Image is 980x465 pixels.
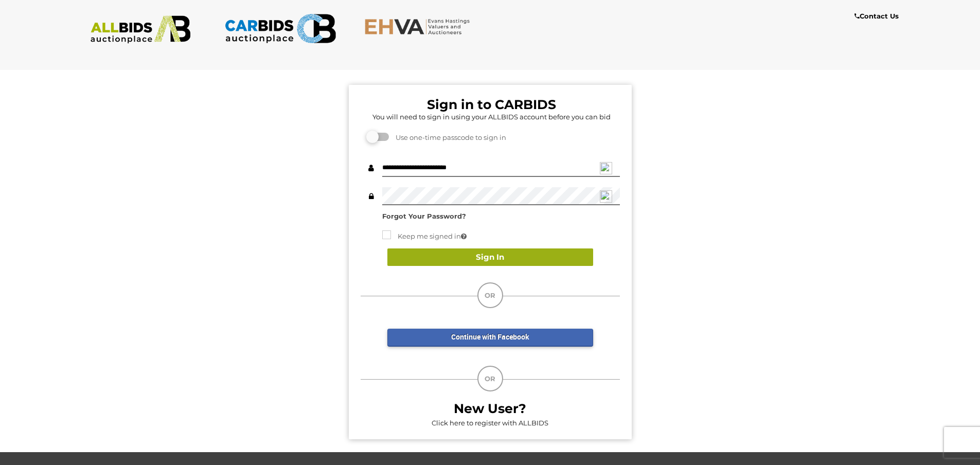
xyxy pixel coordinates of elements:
[432,419,548,427] a: Click here to register with ALLBIDS
[382,230,467,242] label: Keep me signed in
[427,97,556,112] b: Sign in to CARBIDS
[854,12,899,20] b: Contact Us
[477,366,503,391] div: OR
[454,401,526,416] b: New User?
[600,162,612,174] img: npw-badge-icon-locked.svg
[390,133,506,141] span: Use one-time passcode to sign in
[600,190,612,203] img: npw-badge-icon-locked.svg
[382,212,466,220] a: Forgot Your Password?
[85,15,197,44] img: ALLBIDS.com.au
[364,18,476,35] img: EHVA.com.au
[387,329,593,347] a: Continue with Facebook
[363,113,620,120] h5: You will need to sign in using your ALLBIDS account before you can bid
[224,10,336,47] img: CARBIDS.com.au
[387,248,593,266] button: Sign In
[477,282,503,308] div: OR
[854,10,901,22] a: Contact Us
